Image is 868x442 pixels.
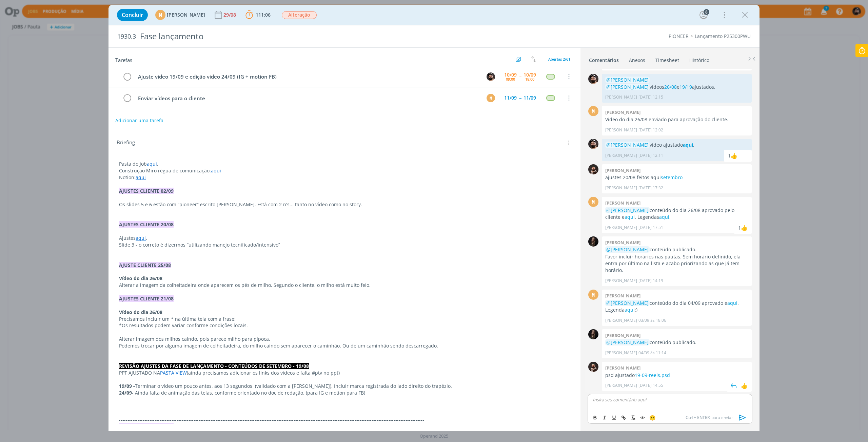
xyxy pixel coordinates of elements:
[119,275,162,281] strong: Vídeo do dia 26/08
[119,161,570,167] p: Pasta do job .
[588,197,598,207] div: M
[741,382,748,390] div: 👍
[119,383,135,389] strong: 19/09 -
[638,278,663,284] span: [DATE] 14:19
[160,370,187,376] a: PASTA VIEW
[655,54,679,64] a: Timesheet
[524,96,536,100] div: 11/09
[119,417,570,423] p: -------------------------------------------------------------------------------------------------...
[605,317,637,323] p: [PERSON_NAME]
[119,174,570,181] p: Notion:
[119,241,570,248] p: Slide 3 - o correto é dizermos “utilizando manejo tecnificado/intensivo”
[635,372,670,378] a: 19-09-reels.psd
[606,300,649,306] span: @[PERSON_NAME]
[605,225,637,231] p: [PERSON_NAME]
[606,77,649,83] span: @[PERSON_NAME]
[524,72,536,77] div: 10/09
[588,74,598,84] img: B
[686,415,733,421] span: para enviar
[302,370,338,376] span: alta #ptv no ppt
[531,56,536,62] img: arrow-down-up.svg
[119,383,570,390] p: Terminar o vídeo um pouco antes, aos 13 segundos (validado com a [PERSON_NAME]). Incluir marca re...
[679,84,692,90] a: 19/19
[649,414,656,421] span: 🙂
[605,207,748,221] p: conteúdo do dia 26/08 aprovado pelo cliente e . Legendas .
[698,9,709,20] button: 8
[119,363,309,369] strong: REVISÃO AJUSTES DA FASE DE LANÇAMENTO - CONTEÚDOS DE SETEMBRO - 19/08
[606,339,649,345] span: @[PERSON_NAME]
[605,167,640,173] b: [PERSON_NAME]
[137,28,484,45] div: Fase lançamento
[664,84,677,90] a: 26/08
[119,390,132,396] strong: 24/09
[638,127,663,133] span: [DATE] 12:02
[629,57,645,64] div: Anexos
[155,10,205,20] button: M[PERSON_NAME]
[504,72,517,77] div: 10/09
[119,423,174,430] strong: AJUSTES CLIENTE 13/08
[504,96,517,100] div: 11/09
[605,339,748,346] p: conteúdo publicado.
[659,214,669,220] a: aqui
[588,139,598,149] img: B
[155,10,165,20] div: M
[605,94,637,100] p: [PERSON_NAME]
[486,71,496,82] button: B
[605,253,748,274] p: Favor incluir horários nas pautas. Sem horário definido, ela entra por último na lista e acabo pr...
[686,415,711,421] span: Ctrl + ENTER
[519,96,521,100] span: --
[117,33,136,40] span: 1930.3
[606,84,649,90] span: @[PERSON_NAME]
[119,336,570,342] p: Alterar imagem dos milhos caindo, pois parece milho para pipoca.
[605,332,640,338] b: [PERSON_NAME]
[741,224,748,232] div: Natalia Gass
[589,54,619,64] a: Comentários
[256,12,271,18] span: 111:06
[487,72,495,81] img: B
[119,188,174,194] strong: AJUSTES CLIENTE 02/09
[119,201,570,208] p: Os slides 5 e 6 estão com “pioneer” escrito [PERSON_NAME]. Está com 2 n's... tanto no vídeo como ...
[117,9,148,21] button: Concluir
[108,5,759,431] div: dialog
[115,114,164,127] button: Adicionar uma tarefa
[119,342,570,349] p: Podemos trocar por alguma imagem de colheitadeira, do milho caindo sem aparecer o caminhão. Ou de...
[588,290,598,300] div: M
[638,382,663,388] span: [DATE] 14:55
[119,370,570,376] p: PPT AJUSTADO NA (ainda precisamos adicionar os links dos vídeos e f )
[638,152,663,159] span: [DATE] 12:11
[606,207,649,213] span: @[PERSON_NAME]
[661,174,683,181] a: setembro
[605,116,748,123] p: Vídeo do dia 26/08 enviado para aprovação do cliente.
[588,362,598,372] img: D
[704,9,709,15] div: 8
[605,127,637,133] p: [PERSON_NAME]
[119,221,174,228] strong: AJUSTES CLIENTE 20/08
[588,236,598,247] img: N
[588,164,598,174] img: D
[119,167,570,174] p: Construção Miro régua de comunicação:
[638,225,663,231] span: [DATE] 17:51
[606,246,649,253] span: @[PERSON_NAME]
[548,57,570,62] span: Abertas 2/61
[683,142,693,148] a: aqui
[119,322,570,329] p: *Os resultados podem variar conforme condições locais.
[638,350,666,356] span: 04/09 às 11:14
[244,9,272,20] button: 111:06
[605,174,748,181] p: ajustes 20/08 feitos aqui
[605,372,748,379] p: psd ajustado
[638,94,663,100] span: [DATE] 12:15
[147,161,157,167] a: aqui
[119,309,162,315] strong: Vídeo do dia 26/08
[648,414,657,422] button: 🙂
[605,350,637,356] p: [PERSON_NAME]
[605,382,637,388] p: [PERSON_NAME]
[119,235,570,241] p: Ajustes .
[122,12,143,18] span: Concluir
[731,152,737,160] div: Mariana Kochenborger
[605,365,640,371] b: [PERSON_NAME]
[605,142,748,148] p: vídeo ajustado .
[119,282,570,289] p: Alterar a imagem da colheitadeira onde aparecem os pés de milho. Segundo o cliente, o milho está ...
[167,13,205,17] span: [PERSON_NAME]
[605,200,640,206] b: [PERSON_NAME]
[135,72,480,81] div: Ajuste vídeo 19/09 e edição vídeo 24/09 (IG + motion FB)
